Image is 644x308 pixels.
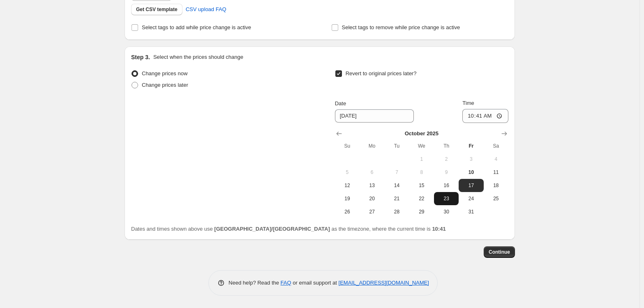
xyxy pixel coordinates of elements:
[409,205,434,218] button: Wednesday October 29 2025
[142,24,251,30] span: Select tags to add while price change is active
[459,192,483,205] button: Friday October 24 2025
[131,4,182,15] button: Get CSV template
[335,139,360,153] th: Sunday
[384,192,409,205] button: Tuesday October 21 2025
[384,166,409,179] button: Tuesday October 7 2025
[434,205,459,218] button: Thursday October 30 2025
[462,156,480,162] span: 3
[459,166,483,179] button: Today Friday October 10 2025
[409,166,434,179] button: Wednesday October 8 2025
[413,182,431,189] span: 15
[181,3,231,16] a: CSV upload FAQ
[462,169,480,176] span: 10
[484,153,508,166] button: Saturday October 4 2025
[335,179,360,192] button: Sunday October 12 2025
[462,100,474,106] span: Time
[142,82,188,88] span: Change prices later
[487,169,505,176] span: 11
[409,139,434,153] th: Wednesday
[360,205,384,218] button: Monday October 27 2025
[338,208,356,215] span: 26
[459,205,483,218] button: Friday October 31 2025
[335,100,346,107] span: Date
[413,195,431,202] span: 22
[487,143,505,149] span: Sa
[384,205,409,218] button: Tuesday October 28 2025
[335,205,360,218] button: Sunday October 26 2025
[229,280,281,286] span: Need help? Read the
[291,280,339,286] span: or email support at
[335,109,414,123] input: 10/10/2025
[462,208,480,215] span: 31
[409,192,434,205] button: Wednesday October 22 2025
[413,143,431,149] span: We
[484,179,508,192] button: Saturday October 18 2025
[462,182,480,189] span: 17
[462,109,508,123] input: 12:00
[338,182,356,189] span: 12
[437,208,455,215] span: 30
[338,195,356,202] span: 19
[499,128,510,139] button: Show next month, November 2025
[281,280,291,286] a: FAQ
[434,166,459,179] button: Thursday October 9 2025
[434,192,459,205] button: Thursday October 23 2025
[363,208,381,215] span: 27
[388,169,406,176] span: 7
[409,179,434,192] button: Wednesday October 15 2025
[484,139,508,153] th: Saturday
[434,139,459,153] th: Thursday
[388,143,406,149] span: Tu
[437,182,455,189] span: 16
[131,53,150,61] h2: Step 3.
[388,195,406,202] span: 21
[339,280,429,286] a: [EMAIL_ADDRESS][DOMAIN_NAME]
[363,169,381,176] span: 6
[487,182,505,189] span: 18
[214,226,330,232] b: [GEOGRAPHIC_DATA]/[GEOGRAPHIC_DATA]
[437,195,455,202] span: 23
[360,192,384,205] button: Monday October 20 2025
[413,156,431,162] span: 1
[153,53,243,61] p: Select when the prices should change
[432,226,445,232] b: 10:41
[434,179,459,192] button: Thursday October 16 2025
[487,195,505,202] span: 25
[437,169,455,176] span: 9
[360,179,384,192] button: Monday October 13 2025
[388,182,406,189] span: 14
[484,246,515,258] button: Continue
[388,208,406,215] span: 28
[360,139,384,153] th: Monday
[131,226,446,232] span: Dates and times shown above use as the timezone, where the current time is
[136,6,178,13] span: Get CSV template
[363,182,381,189] span: 13
[413,208,431,215] span: 29
[413,169,431,176] span: 8
[338,169,356,176] span: 5
[360,166,384,179] button: Monday October 6 2025
[335,192,360,205] button: Sunday October 19 2025
[346,70,417,76] span: Revert to original prices later?
[459,179,483,192] button: Friday October 17 2025
[409,153,434,166] button: Wednesday October 1 2025
[459,153,483,166] button: Friday October 3 2025
[462,195,480,202] span: 24
[484,192,508,205] button: Saturday October 25 2025
[489,249,510,255] span: Continue
[437,143,455,149] span: Th
[459,139,483,153] th: Friday
[186,5,226,14] span: CSV upload FAQ
[338,143,356,149] span: Su
[462,143,480,149] span: Fr
[437,156,455,162] span: 2
[487,156,505,162] span: 4
[384,179,409,192] button: Tuesday October 14 2025
[434,153,459,166] button: Thursday October 2 2025
[384,139,409,153] th: Tuesday
[342,24,460,30] span: Select tags to remove while price change is active
[142,70,187,76] span: Change prices now
[484,166,508,179] button: Saturday October 11 2025
[333,128,345,139] button: Show previous month, September 2025
[363,195,381,202] span: 20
